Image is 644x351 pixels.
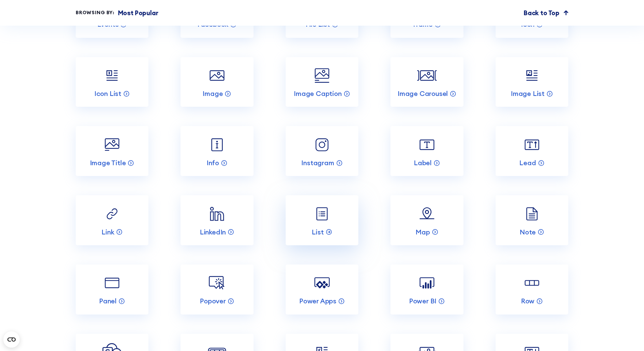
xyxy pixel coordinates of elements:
[415,228,430,236] p: Map
[76,265,148,315] a: Panel
[294,89,341,98] p: Image Caption
[521,297,534,305] p: Row
[312,273,332,293] img: Power Apps
[90,158,126,167] p: Image Title
[312,66,332,85] img: Image Caption
[200,297,226,305] p: Popover
[496,265,568,315] a: Row
[390,195,463,245] a: Map
[286,126,358,176] a: Instagram
[496,195,568,245] a: Note
[286,265,358,315] a: Power Apps
[202,89,223,98] p: Image
[417,135,436,154] img: Label
[181,126,253,176] a: Info
[299,297,336,305] p: Power Apps
[99,297,117,305] p: Panel
[76,126,148,176] a: Image Title
[519,158,536,167] p: Lead
[207,204,226,223] img: LinkedIn
[102,273,122,293] img: Panel
[524,8,568,18] a: Back to Top
[524,8,559,18] p: Back to Top
[207,66,226,85] img: Image
[496,126,568,176] a: Lead
[522,273,542,293] img: Row
[610,319,644,351] iframe: Chat Widget
[181,265,253,315] a: Popover
[286,57,358,107] a: Image Caption
[390,57,463,107] a: Image Carousel
[102,204,122,223] img: Link
[76,195,148,245] a: Link
[207,273,226,293] img: Popover
[409,297,436,305] p: Power BI
[522,204,542,223] img: Note
[207,158,219,167] p: Info
[390,265,463,315] a: Power BI
[301,158,334,167] p: Instagram
[312,135,332,154] img: Instagram
[181,195,253,245] a: LinkedIn
[496,57,568,107] a: Image List
[76,57,148,107] a: Icon List
[118,8,159,18] p: Most Popular
[417,66,436,85] img: Image Carousel
[312,204,332,223] img: List
[102,66,122,85] img: Icon List
[520,228,536,236] p: Note
[3,331,20,348] button: Open CMP widget
[414,158,432,167] p: Label
[76,9,115,16] div: Browsing by:
[398,89,448,98] p: Image Carousel
[522,135,542,154] img: Lead
[94,89,121,98] p: Icon List
[200,228,226,236] p: LinkedIn
[312,228,324,236] p: List
[286,195,358,245] a: List
[522,66,542,85] img: Image List
[417,273,436,293] img: Power BI
[181,57,253,107] a: Image
[207,135,226,154] img: Info
[417,204,436,223] img: Map
[511,89,545,98] p: Image List
[102,135,122,154] img: Image Title
[101,228,114,236] p: Link
[390,126,463,176] a: Label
